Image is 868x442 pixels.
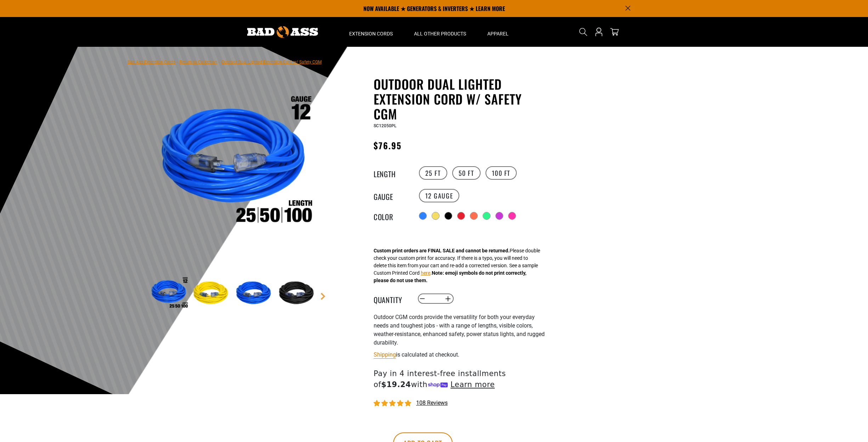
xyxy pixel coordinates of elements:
legend: Color [374,211,409,220]
span: SC12050PL [374,123,396,128]
label: 50 FT [452,166,481,180]
summary: Extension Cords [339,17,403,47]
button: here [421,269,430,277]
legend: Length [374,168,409,178]
span: 108 reviews [416,399,448,406]
span: All Other Products [414,30,466,37]
span: › [177,60,178,65]
summary: All Other Products [403,17,477,47]
div: Please double check your custom print for accuracy. If there is a typo, you will need to delete t... [374,247,540,284]
span: Outdoor CGM cords provide the versatility for both your everyday needs and toughest jobs - with a... [374,314,545,346]
label: 100 FT [486,166,517,180]
label: 25 FT [419,166,447,180]
div: is calculated at checkout. [374,350,547,359]
a: Bad Ass Extension Cords [127,60,175,65]
legend: Gauge [374,191,409,200]
span: 4.81 stars [374,400,413,407]
img: Blue [234,273,275,314]
h1: Outdoor Dual Lighted Extension Cord w/ Safety CGM [374,77,547,121]
span: › [219,60,220,65]
span: Outdoor Dual Lighted Extension Cord w/ Safety CGM [221,60,322,65]
nav: breadcrumbs [127,57,322,66]
img: Bad Ass Extension Cords [247,26,318,38]
a: Return to Collection [180,60,217,65]
span: $76.95 [374,139,402,152]
label: 12 Gauge [419,189,460,202]
img: Black [277,273,318,314]
summary: Search [578,26,589,38]
span: Extension Cords [349,30,393,37]
a: Next [319,293,327,300]
label: Quantity [374,294,409,303]
img: Yellow [191,273,232,314]
strong: Note: emoji symbols do not print correctly, please do not use them. [374,270,526,283]
summary: Apparel [477,17,519,47]
a: Shipping [374,351,396,358]
span: Apparel [487,30,509,37]
strong: Custom print orders are FINAL SALE and cannot be returned. [374,248,510,253]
